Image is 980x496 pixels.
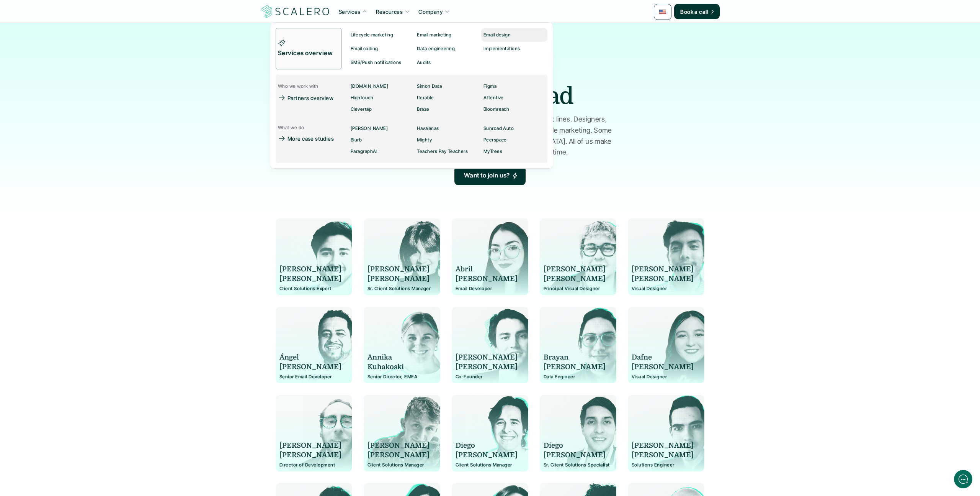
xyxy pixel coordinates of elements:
[632,450,694,460] p: [PERSON_NAME]
[351,107,372,112] p: Clevertap
[544,462,612,468] p: Sr. Client Solutions Specialist
[367,450,430,460] p: [PERSON_NAME]
[417,126,439,131] p: Havaianas
[417,46,455,51] p: Data engineering
[483,137,507,143] p: Peerspace
[417,60,431,65] p: Audits
[632,362,694,372] p: [PERSON_NAME]
[278,84,318,89] p: Who we work with
[348,80,415,92] a: [DOMAIN_NAME]
[680,8,708,16] p: Book a call
[456,374,524,379] p: Co-Founder
[279,353,341,362] p: Ángel
[367,274,430,284] p: [PERSON_NAME]
[632,286,701,291] p: Visual Designer
[544,374,612,379] p: Data Engineer
[456,264,518,274] p: Abril
[348,92,415,103] a: Hightouch
[481,123,547,134] a: Sunroad Auto
[544,450,606,460] p: [PERSON_NAME]
[367,462,436,468] p: Client Solutions Manager
[481,146,547,157] a: MyTrees
[279,264,341,274] p: [PERSON_NAME]
[348,146,415,157] a: ParagraphAI
[278,48,335,58] p: Services overview
[348,123,415,134] a: [PERSON_NAME]
[376,8,403,16] p: Resources
[417,137,432,143] p: Mighty
[12,102,141,117] button: New conversation
[481,42,547,56] a: Implementations
[483,149,502,154] p: MyTrees
[415,42,481,56] a: Data engineering
[276,28,341,69] a: Services overview
[544,353,606,362] p: Brayan
[417,107,429,112] p: Braze
[339,8,360,16] p: Services
[348,28,415,42] a: Lifecycle marketing
[11,37,142,49] h1: Hi! Welcome to [GEOGRAPHIC_DATA].
[954,470,972,488] iframe: gist-messenger-bubble-iframe
[367,374,436,379] p: Senior Director, EMEA
[481,80,547,92] a: Figma
[367,286,436,291] p: Sr. Client Solutions Manager
[351,46,378,51] p: Email coding
[544,286,612,291] p: Principal Visual Designer
[632,264,694,274] p: [PERSON_NAME]
[481,92,547,103] a: Attentive
[632,353,694,362] p: Dafne
[632,441,694,450] p: [PERSON_NAME]
[276,92,339,103] a: Partners overview
[279,286,348,291] p: Client Solutions Expert
[367,353,430,362] p: Annika
[632,274,694,284] p: [PERSON_NAME]
[279,362,341,372] p: [PERSON_NAME]
[276,133,341,144] a: More case studies
[49,106,92,112] span: New conversation
[418,8,443,16] p: Company
[348,42,415,56] a: Email coding
[464,171,510,181] p: Want to join us?
[278,125,304,130] p: What we do
[64,268,97,273] span: We run on Gist
[417,32,451,38] p: Email marketing
[279,274,341,284] p: [PERSON_NAME]
[260,4,331,19] img: Scalero company logotype
[351,95,373,100] p: Hightouch
[279,441,341,450] p: [PERSON_NAME]
[367,264,430,274] p: [PERSON_NAME]
[456,362,518,372] p: [PERSON_NAME]
[287,94,333,102] p: Partners overview
[279,462,348,468] p: Director of Development
[415,123,481,134] a: Havaianas
[632,374,701,379] p: Visual Designer
[415,28,481,42] a: Email marketing
[483,126,514,131] p: Sunroad Auto
[415,103,481,115] a: Braze
[351,60,402,65] p: SMS/Push notifications
[456,462,524,468] p: Client Solutions Manager
[456,353,518,362] p: [PERSON_NAME]
[544,362,606,372] p: [PERSON_NAME]
[11,51,142,88] h2: Let us know if we can help with lifecycle marketing.
[483,32,511,38] p: Email design
[367,362,430,372] p: Kuhakoski
[287,135,334,143] p: More case studies
[351,126,388,131] p: [PERSON_NAME]
[348,103,415,115] a: Clevertap
[481,134,547,146] a: Peerspace
[674,4,720,19] a: Book a call
[481,28,547,42] a: Email design
[456,441,518,450] p: Diego
[659,8,666,16] img: 🇺🇸
[456,286,524,291] p: Email Developer
[415,92,481,103] a: Iterable
[351,137,362,143] p: Blurb
[348,56,415,69] a: SMS/Push notifications
[279,450,341,460] p: [PERSON_NAME]
[544,274,606,284] p: [PERSON_NAME]
[483,107,510,112] p: Bloomreach
[417,95,434,100] p: Iterable
[417,84,442,89] p: Simon Data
